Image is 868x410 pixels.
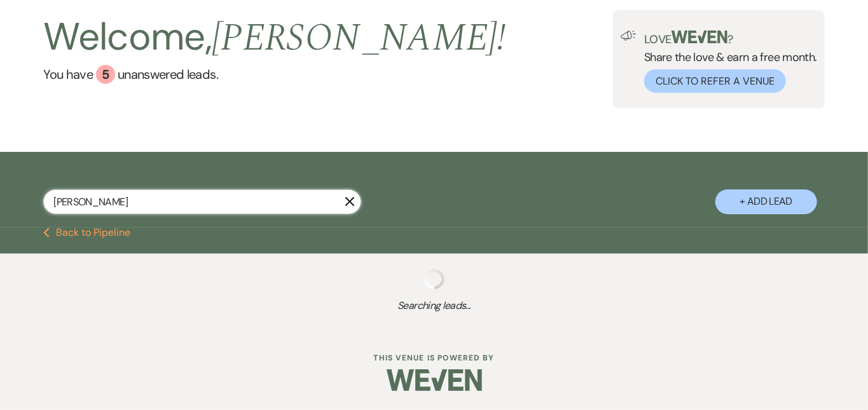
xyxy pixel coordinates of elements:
input: Search by name, event date, email address or phone number [43,189,361,214]
img: Weven Logo [387,358,482,402]
span: [PERSON_NAME] ! [212,9,506,67]
button: + Add Lead [715,189,817,214]
img: loading spinner [424,269,444,289]
button: Click to Refer a Venue [644,69,786,93]
span: Searching leads... [43,298,825,313]
p: Love ? [644,31,817,45]
h2: Welcome, [43,10,506,65]
a: You have 5 unanswered leads. [43,65,506,84]
img: weven-logo-green.svg [672,31,728,43]
button: Back to Pipeline [43,228,130,238]
div: 5 [96,65,115,84]
div: Share the love & earn a free month. [637,31,817,93]
img: loud-speaker-illustration.svg [621,31,637,41]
